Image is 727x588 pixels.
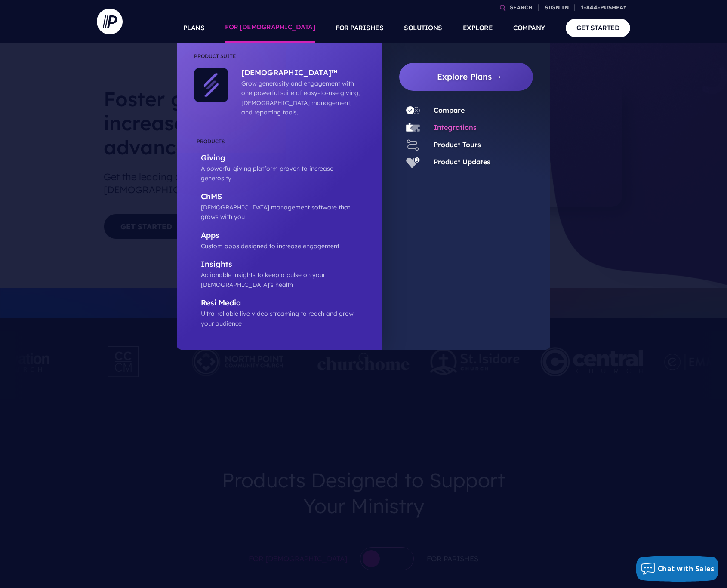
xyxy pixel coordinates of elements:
a: Apps Custom apps designed to increase engagement [194,231,365,251]
a: Product Tours [434,140,481,149]
p: Giving [201,153,365,164]
a: Compare [434,106,465,114]
img: Compare - Icon [406,104,420,117]
li: Product Suite [194,52,365,68]
a: Integrations - Icon [399,121,427,135]
p: [DEMOGRAPHIC_DATA]™ [241,68,360,79]
a: FOR PARISHES [336,13,383,43]
p: Grow generosity and engagement with one powerful suite of easy-to-use giving, [DEMOGRAPHIC_DATA] ... [241,79,360,117]
a: Integrations [434,123,477,132]
p: Insights [201,259,365,270]
a: Compare - Icon [399,104,427,117]
a: Resi Media Ultra-reliable live video streaming to reach and grow your audience [194,298,365,328]
p: Custom apps designed to increase engagement [201,241,365,251]
img: Product Updates - Icon [406,155,420,169]
a: GET STARTED [566,19,631,37]
p: Ultra-reliable live video streaming to reach and grow your audience [201,309,365,328]
a: Giving A powerful giving platform proven to increase generosity [194,137,365,183]
a: Insights Actionable insights to keep a pulse on your [DEMOGRAPHIC_DATA]’s health [194,259,365,289]
a: ChMS [DEMOGRAPHIC_DATA] management software that grows with you [194,192,365,222]
a: FOR [DEMOGRAPHIC_DATA] [225,13,315,43]
a: Product Updates - Icon [399,155,427,169]
a: Explore Plans → [406,63,533,91]
a: EXPLORE [463,13,493,43]
a: Product Updates [434,157,490,166]
p: Apps [201,231,365,241]
p: ChMS [201,192,365,203]
a: SOLUTIONS [404,13,442,43]
a: PLANS [183,13,205,43]
a: COMPANY [513,13,545,43]
p: Resi Media [201,298,365,309]
button: Chat with Sales [636,556,719,582]
img: ChurchStaq™ - Icon [194,68,228,102]
img: Product Tours - Icon [406,138,420,152]
p: A powerful giving platform proven to increase generosity [201,164,365,183]
a: [DEMOGRAPHIC_DATA]™ Grow generosity and engagement with one powerful suite of easy-to-use giving,... [228,68,360,117]
p: Actionable insights to keep a pulse on your [DEMOGRAPHIC_DATA]’s health [201,270,365,289]
a: Product Tours - Icon [399,138,427,152]
span: Chat with Sales [658,564,715,573]
p: [DEMOGRAPHIC_DATA] management software that grows with you [201,203,365,222]
img: Integrations - Icon [406,121,420,135]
